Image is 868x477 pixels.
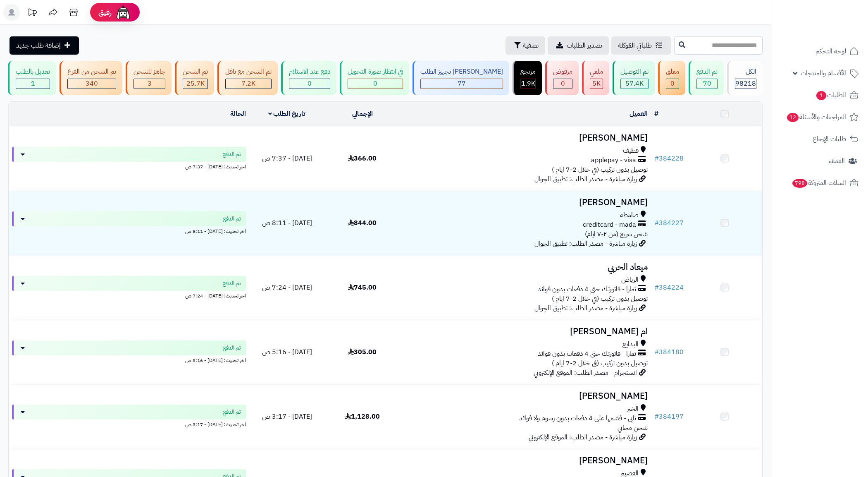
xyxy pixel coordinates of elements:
span: creditcard - mada [583,220,636,230]
a: العملاء [776,151,863,171]
span: تصفية [523,41,539,50]
a: ملغي 5K [580,61,611,95]
div: جاهز للشحن [134,67,165,77]
span: [DATE] - 5:16 ص [262,347,312,357]
span: البدايع [622,340,639,349]
span: 366.00 [348,153,377,163]
div: تم التوصيل [620,67,649,77]
span: توصيل بدون تركيب (في خلال 2-7 ايام ) [552,165,648,175]
span: الخبر [627,404,639,414]
h3: [PERSON_NAME] [403,391,648,401]
a: تحديثات المنصة [22,4,43,23]
a: تاريخ الطلب [268,109,306,119]
span: زيارة مباشرة - مصدر الطلب: الموقع الإلكتروني [529,432,637,442]
div: 0 [553,79,572,89]
span: 7.2K [241,79,255,89]
span: العملاء [829,155,845,167]
a: # [654,109,658,119]
div: 340 [68,79,116,89]
span: طلباتي المُوكلة [618,41,652,50]
h3: [PERSON_NAME] [403,133,648,143]
span: [DATE] - 3:17 ص [262,412,312,422]
span: زيارة مباشرة - مصدر الطلب: تطبيق الجوال [534,303,637,313]
img: ai-face.png [115,4,131,21]
a: الحالة [230,109,246,119]
a: #384228 [654,153,684,163]
div: 3 [134,79,165,89]
div: 0 [348,79,403,89]
a: مرتجع 1.9K [511,61,544,95]
span: تم الدفع [223,279,241,288]
a: الطلبات1 [776,85,863,105]
div: تعديل بالطلب [16,67,50,77]
span: 1,128.00 [345,412,380,422]
a: #384180 [654,347,684,357]
span: 3 [148,79,152,89]
span: 1 [816,91,826,100]
div: 5030 [590,79,603,89]
div: 7222 [226,79,271,89]
span: تم الدفع [223,344,241,352]
a: معلق 0 [656,61,687,95]
span: 340 [86,79,98,89]
div: مرفوض [553,67,572,77]
div: 25676 [183,79,207,89]
div: 0 [289,79,330,89]
span: الأقسام والمنتجات [801,67,846,79]
span: # [654,412,659,422]
span: 25.7K [186,79,205,89]
div: الكل [735,67,756,77]
div: تم الشحن [183,67,208,77]
a: طلباتي المُوكلة [611,36,671,55]
span: 57.4K [625,79,644,89]
span: تمارا - فاتورتك حتى 4 دفعات بدون فوائد [538,285,636,294]
a: طلبات الإرجاع [776,129,863,149]
span: تصدير الطلبات [567,41,602,50]
span: 0 [670,79,675,89]
span: تابي - قسّمها على 4 دفعات بدون رسوم ولا فوائد [519,414,636,423]
div: تم الشحن من الفرع [67,67,116,77]
h3: ميعاد الحربي [403,262,648,272]
div: 77 [421,79,503,89]
div: اخر تحديث: [DATE] - 7:37 ص [12,162,246,170]
div: في انتظار صورة التحويل [348,67,403,77]
a: تم التوصيل 57.4K [611,61,656,95]
span: تم الدفع [223,215,241,223]
div: 1 [16,79,50,89]
span: المراجعات والأسئلة [786,111,846,123]
a: الكل98218 [725,61,764,95]
span: زيارة مباشرة - مصدر الطلب: تطبيق الجوال [534,174,637,184]
div: اخر تحديث: [DATE] - 3:17 ص [12,419,246,428]
span: # [654,218,659,228]
span: توصيل بدون تركيب (في خلال 2-7 ايام ) [552,294,648,304]
span: [DATE] - 7:24 ص [262,283,312,292]
div: دفع عند الاستلام [289,67,330,77]
a: #384224 [654,283,684,292]
div: تم الشحن مع ناقل [225,67,272,77]
span: [DATE] - 7:37 ص [262,153,312,163]
span: 305.00 [348,347,377,357]
a: تعديل بالطلب 1 [6,61,58,95]
div: 70 [697,79,717,89]
a: جاهز للشحن 3 [124,61,173,95]
span: 12 [787,113,799,122]
span: شحن سريع (من ٢-٧ ايام) [585,229,648,239]
span: رفيق [98,7,112,17]
span: 1 [31,79,35,89]
span: # [654,283,659,292]
span: قطيف [623,146,639,156]
h3: [PERSON_NAME] [403,198,648,207]
div: اخر تحديث: [DATE] - 5:16 ص [12,355,246,364]
span: توصيل بدون تركيب (في خلال 2-7 ايام ) [552,358,648,368]
span: الطلبات [816,89,846,101]
div: [PERSON_NAME] تجهيز الطلب [420,67,503,77]
a: [PERSON_NAME] تجهيز الطلب 77 [411,61,511,95]
div: تم الدفع [696,67,718,77]
span: تم الدفع [223,408,241,416]
a: لوحة التحكم [776,41,863,61]
span: 5K [592,79,601,89]
button: تصفية [506,36,545,55]
span: طلبات الإرجاع [813,133,846,145]
span: زيارة مباشرة - مصدر الطلب: تطبيق الجوال [534,239,637,249]
h3: [PERSON_NAME] [403,456,648,465]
